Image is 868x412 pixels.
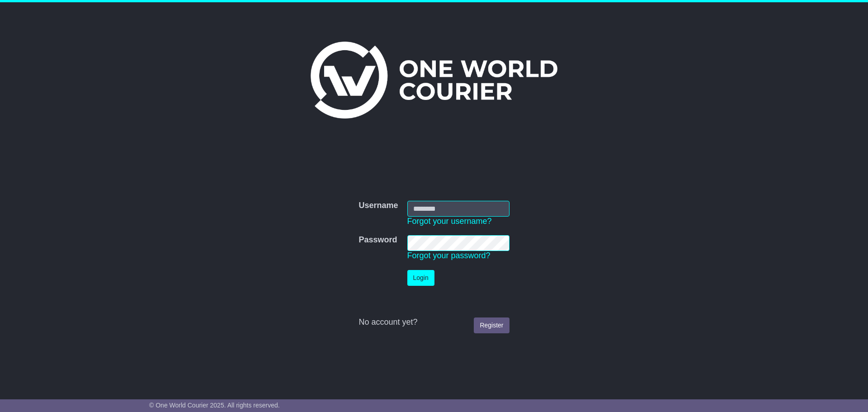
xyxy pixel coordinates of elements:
a: Register [474,317,509,333]
a: Forgot your password? [407,251,491,260]
a: Forgot your username? [407,217,492,226]
div: No account yet? [359,317,509,327]
label: Username [359,201,398,211]
span: © One World Courier 2025. All rights reserved. [149,402,280,409]
img: One World [311,42,557,118]
label: Password [359,235,397,245]
button: Login [407,270,434,286]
